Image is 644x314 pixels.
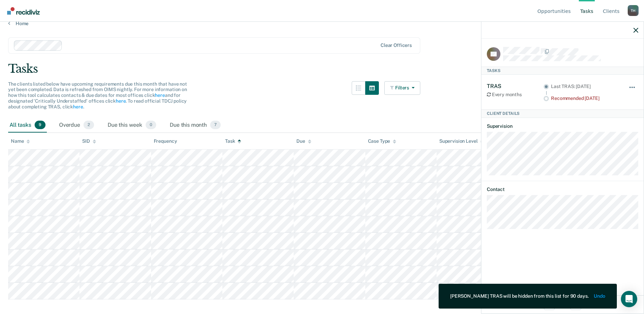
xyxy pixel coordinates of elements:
div: Due [296,138,311,144]
span: The clients listed below have upcoming requirements due this month that have not yet been complet... [8,81,187,109]
div: Due this week [106,118,158,133]
div: Client Details [481,109,644,118]
div: Open Intercom Messenger [621,291,637,307]
div: Supervision Level [439,138,484,144]
div: Every months [487,92,544,98]
div: Due this month [168,118,222,133]
div: Overdue [58,118,95,133]
div: T H [628,5,639,16]
button: Undo [594,293,605,299]
div: Tasks [481,67,644,75]
span: 0 [146,121,156,129]
div: Task [225,138,241,144]
a: Home [8,20,636,27]
div: All tasks [8,118,47,133]
div: Frequency [154,138,177,144]
div: Tasks [8,62,636,76]
div: Name [11,138,30,144]
div: Last TRAS: [DATE] [551,84,619,89]
button: Filters [384,81,420,95]
a: here [116,98,126,104]
div: Clear officers [381,42,412,48]
dt: Contact [487,187,638,192]
div: SID [82,138,96,144]
div: TRAS [487,83,544,89]
span: 7 [210,121,221,129]
dt: Supervision [487,123,638,129]
div: Recommended [DATE] [551,95,619,101]
span: 9 [35,121,45,129]
img: Recidiviz [7,7,40,15]
div: [PERSON_NAME] TRAS will be hidden from this list for 90 days. [450,293,588,299]
span: 2 [84,121,94,129]
div: Case Type [368,138,397,144]
a: here [155,92,165,98]
button: Profile dropdown button [628,5,639,16]
a: here [73,104,83,109]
